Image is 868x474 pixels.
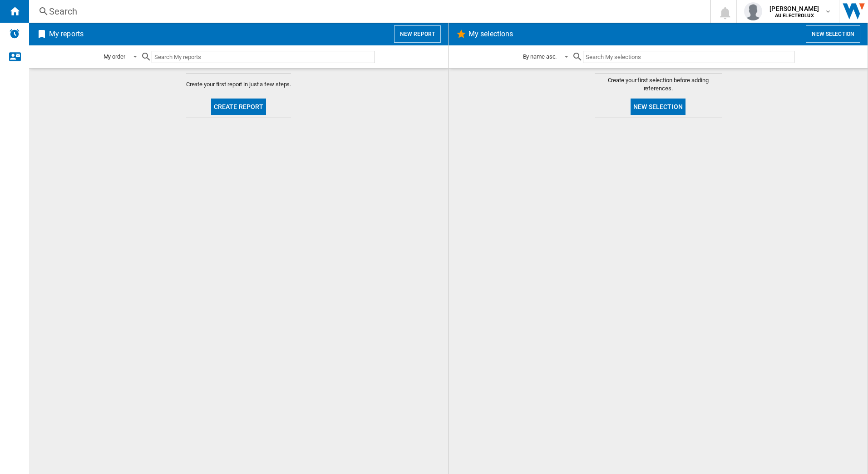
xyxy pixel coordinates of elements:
span: Create your first report in just a few steps. [186,80,291,89]
input: Search My reports [152,51,375,63]
span: [PERSON_NAME] [769,4,819,13]
b: AU ELECTROLUX [775,13,814,19]
span: Create your first selection before adding references. [595,76,722,93]
input: Search My selections [583,51,794,63]
div: By name asc. [523,53,557,60]
button: New selection [806,25,860,43]
button: New selection [631,99,686,115]
div: Search [49,5,686,18]
button: Create report [211,99,266,115]
button: New report [394,25,441,43]
img: profile.jpg [744,2,762,20]
div: My order [104,53,125,60]
h2: My selections [467,25,515,43]
img: alerts-logo.svg [9,28,20,39]
h2: My reports [47,25,85,43]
